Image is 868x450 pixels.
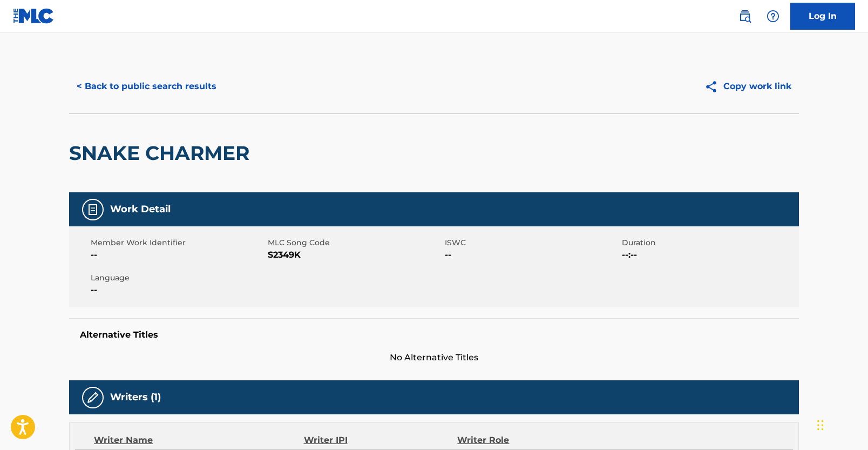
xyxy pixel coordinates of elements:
h5: Work Detail [110,203,171,216]
div: Writer Name [94,434,304,447]
img: MLC Logo [13,8,55,24]
span: -- [445,248,619,261]
span: No Alternative Titles [69,351,799,364]
span: Language [91,272,265,284]
span: --:-- [622,248,796,261]
img: help [767,10,779,23]
div: Writer IPI [304,434,458,447]
span: S2349K [268,248,442,261]
span: -- [91,284,265,297]
img: search [738,10,751,23]
h5: Writers (1) [110,391,161,404]
h5: Alternative Titles [80,330,788,340]
div: Drag [817,409,824,441]
span: ISWC [445,237,619,248]
div: Help [762,5,784,27]
div: Writer Role [457,434,597,447]
img: Copy work link [704,80,723,93]
img: Writers [86,391,99,404]
span: -- [91,248,265,261]
span: Member Work Identifier [91,237,265,248]
a: Public Search [734,5,756,27]
iframe: Chat Widget [814,398,868,450]
span: Duration [622,237,796,248]
a: Log In [790,3,855,30]
button: Copy work link [697,73,799,100]
span: MLC Song Code [268,237,442,248]
button: < Back to public search results [69,73,224,100]
h2: SNAKE CHARMER [69,141,255,165]
img: Work Detail [86,203,99,216]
